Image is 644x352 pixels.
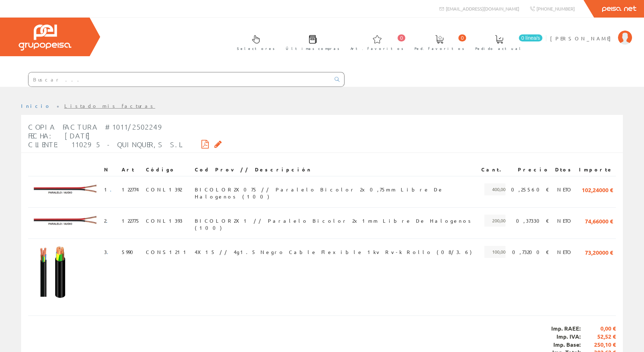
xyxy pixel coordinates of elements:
span: [EMAIL_ADDRESS][DOMAIN_NAME] [446,6,519,12]
span: NETO [557,215,573,227]
span: Pedido actual [475,45,523,52]
a: . [107,249,113,255]
span: 100,00 [484,246,505,258]
th: Precio [508,163,552,176]
th: Cod Prov // Descripción [192,163,478,176]
a: [PERSON_NAME] [550,29,632,36]
th: Cant. [478,163,508,176]
span: 52,52 € [581,333,616,341]
span: 250,10 € [581,341,616,349]
span: 0,37330 € [516,215,549,227]
a: . [110,186,116,193]
span: 122775 [122,215,140,227]
th: N [101,163,119,176]
span: NETO [557,183,573,195]
span: Selectores [237,45,275,52]
span: 0 [458,34,466,41]
a: Selectores [230,29,278,55]
span: NETO [557,246,573,258]
span: 4X15 // 4g1.5 Negro Cable Flexible 1kv Rv-k Rollo (08/3.6) [195,246,472,258]
span: 3 [104,246,113,258]
a: Inicio [21,103,51,109]
img: Foto artículo (192x31.159904534606) [31,183,98,194]
span: CONL1393 [146,215,182,227]
a: Listado mis facturas [64,103,155,109]
span: 1 [104,183,116,195]
span: 0,73200 € [512,246,549,258]
span: 102,24000 € [582,183,613,195]
span: Últimas compras [286,45,340,52]
i: Solicitar por email copia de la factura [214,142,222,146]
span: [PERSON_NAME] [550,35,614,42]
th: Código [143,163,192,176]
span: 74,66000 € [585,215,613,227]
span: BICOLOR2X1 // Paralelo Bicolor 2x1mm Libre De Halogenos (100) [195,215,476,227]
span: 200,00 [484,215,505,227]
span: 73,20000 € [585,246,613,258]
span: 0,00 € [581,325,616,333]
span: CONS1211 [146,246,189,258]
span: 400,00 [484,183,505,195]
span: 2 [104,215,112,227]
span: 0 [398,34,405,41]
img: Foto artículo (192x31.159904534606) [31,215,98,226]
a: Últimas compras [279,29,343,55]
img: Grupo Peisa [19,25,71,51]
th: Importe [576,163,616,176]
i: Descargar PDF [201,142,209,146]
span: Copia Factura #1011/2502249 Fecha: [DATE] Cliente: 110295 - QUINQUER,S S.L. [28,123,185,149]
span: 5990 [122,246,137,258]
span: [PHONE_NUMBER] [536,6,575,12]
input: Buscar ... [28,72,330,86]
th: Dtos [552,163,576,176]
span: 0,25560 € [511,183,549,195]
span: Art. favoritos [350,45,404,52]
span: 0 línea/s [519,34,542,41]
img: Foto artículo (112.5x150) [31,246,71,299]
a: . [106,217,112,224]
span: Ped. favoritos [414,45,464,52]
span: 122774 [122,183,139,195]
span: CONL1392 [146,183,182,195]
th: Art [119,163,143,176]
span: BICOLOR2X075 // Paralelo Bicolor 2x0,75mm Libre De Halogenos (100) [195,183,476,195]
